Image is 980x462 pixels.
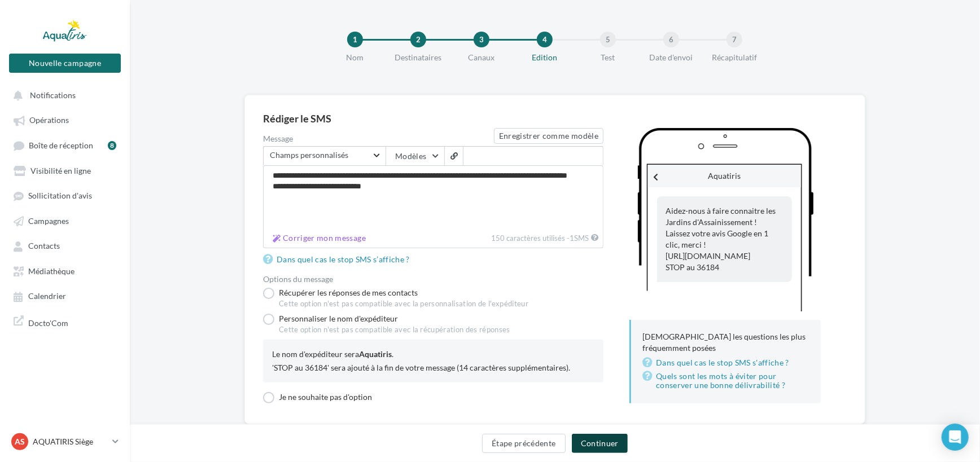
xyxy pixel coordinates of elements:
div: 'STOP au 36184' sera ajouté à la fin de votre message (14 caractères supplémentaires). [272,362,594,373]
span: Récapitulatif [712,52,757,62]
span: Date d'envoi [650,52,693,62]
button: Modèles [386,147,444,166]
a: Calendrier [7,285,123,306]
button: Nouvelle campagne [9,54,121,73]
a: AS AQUATIRIS Siège [9,431,121,452]
span: Test [601,52,615,62]
div: 2 [410,32,426,47]
div: 5 [600,32,616,47]
span: 150 caractères utilisés [491,234,565,243]
span: Campagnes [28,216,69,226]
span: Calendrier [28,292,66,301]
p: AQUATIRIS Siège [33,436,108,447]
span: AS [15,436,25,447]
span: Aquatiris [359,349,392,359]
div: 8 [108,141,116,150]
a: Docto'Com [7,311,123,333]
span: Destinataires [395,52,442,62]
span: Select box activate [263,146,386,165]
span: Contacts [28,241,60,251]
span: Opérations [29,116,69,125]
div: Le nom d'expéditeur sera . [272,349,594,360]
button: Enregistrer comme modèle [494,128,603,144]
a: Médiathèque [7,261,123,281]
a: Dans quel cas le stop SMS s’affiche ? [263,253,414,266]
span: Edition [532,52,558,62]
a: Boîte de réception8 [7,135,123,156]
a: Opérations [7,109,123,130]
span: Boîte de réception [29,140,93,150]
div: Options du message [263,275,603,283]
div: 4 [537,32,553,47]
div: 3 [474,32,489,47]
label: Message [263,135,494,143]
span: SMS [570,234,589,243]
a: Visibilité en ligne [7,160,123,181]
button: Étape précédente [482,434,566,453]
p: [DEMOGRAPHIC_DATA] les questions les plus fréquemment posées [642,331,810,354]
span: Sollicitation d'avis [28,191,92,201]
label: Je ne souhaite pas d'option [263,392,372,403]
div: Open Intercom Messenger [942,424,969,451]
span: Nom [347,52,364,62]
span: - [567,234,589,243]
span: Canaux [469,52,495,62]
div: Cette option n'est pas compatible avec la personnalisation de l'expéditeur [279,299,528,309]
div: 1 [347,32,363,47]
label: Personnaliser le nom d'expéditeur [263,314,510,340]
div: Rédiger le SMS [263,113,847,124]
a: Campagnes [7,210,123,231]
button: 150 caractères utilisés -1SMS [268,231,370,245]
label: Récupérer les réponses de mes contacts [263,288,528,309]
button: Notifications [7,85,119,105]
span: Visibilité en ligne [30,166,91,175]
button: Continuer [572,434,628,453]
div: Aquatiris [648,165,801,187]
span: Champs personnalisés [270,151,371,159]
span: Aidez-nous à faire connaitre les Jardins d'Assainissement ! Laissez votre avis Google en 1 clic, ... [666,206,776,261]
div: 6 [663,32,679,47]
a: Sollicitation d'avis [7,185,123,205]
div: 7 [727,32,742,47]
div: Cette option n'est pas compatible avec la récupération des réponses [279,325,510,335]
span: 1 [570,234,574,243]
span: Médiathèque [28,266,75,276]
a: Quels sont les mots à éviter pour conserver une bonne délivrabilité ? [642,369,810,392]
a: Contacts [7,235,123,256]
span: Notifications [30,90,76,100]
span: Docto'Com [28,315,68,328]
a: Dans quel cas le stop SMS s'affiche ? [642,356,810,369]
span: STOP au 36184 [666,262,720,272]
